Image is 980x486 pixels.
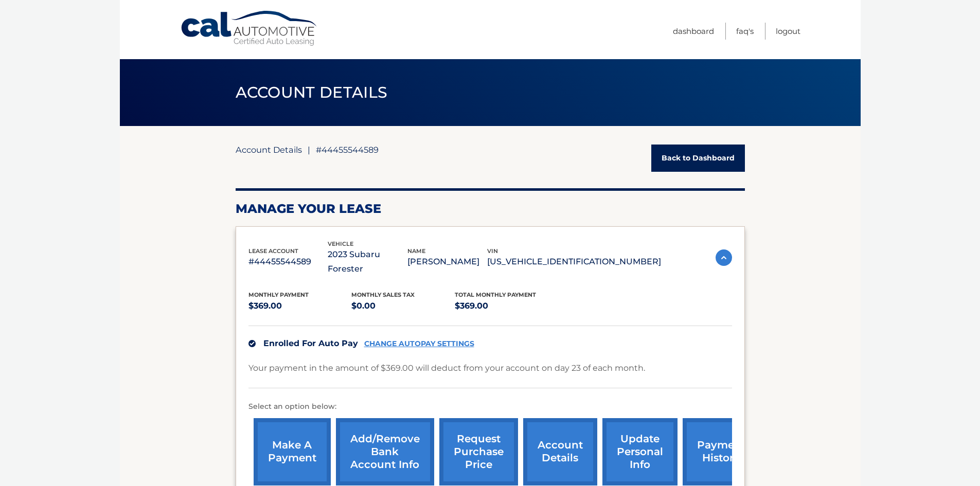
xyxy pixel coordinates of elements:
[248,255,328,269] p: #44455544589
[651,145,745,172] a: Back to Dashboard
[328,247,407,276] p: 2023 Subaru Forester
[236,201,745,217] h2: Manage Your Lease
[248,340,256,347] img: check.svg
[455,299,558,313] p: $369.00
[254,418,331,485] a: make a payment
[439,418,518,485] a: request purchase price
[316,145,379,155] span: #44455544589
[736,23,754,40] a: FAQ's
[248,291,309,298] span: Monthly Payment
[455,291,536,298] span: Total Monthly Payment
[236,83,388,102] span: ACCOUNT DETAILS
[328,240,353,247] span: vehicle
[248,361,645,375] p: Your payment in the amount of $369.00 will deduct from your account on day 23 of each month.
[683,418,760,485] a: payment history
[364,339,474,348] a: CHANGE AUTOPAY SETTINGS
[602,418,678,485] a: update personal info
[673,23,714,40] a: Dashboard
[336,418,434,485] a: Add/Remove bank account info
[351,291,415,298] span: Monthly sales Tax
[236,145,302,155] a: Account Details
[776,23,800,40] a: Logout
[248,247,298,255] span: lease account
[487,247,498,255] span: vin
[407,247,425,255] span: name
[248,299,352,313] p: $369.00
[308,145,310,155] span: |
[487,255,661,269] p: [US_VEHICLE_IDENTIFICATION_NUMBER]
[248,401,732,413] p: Select an option below:
[351,299,455,313] p: $0.00
[407,255,487,269] p: [PERSON_NAME]
[180,10,319,47] a: Cal Automotive
[523,418,597,485] a: account details
[716,249,732,266] img: accordion-active.svg
[263,338,358,348] span: Enrolled For Auto Pay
